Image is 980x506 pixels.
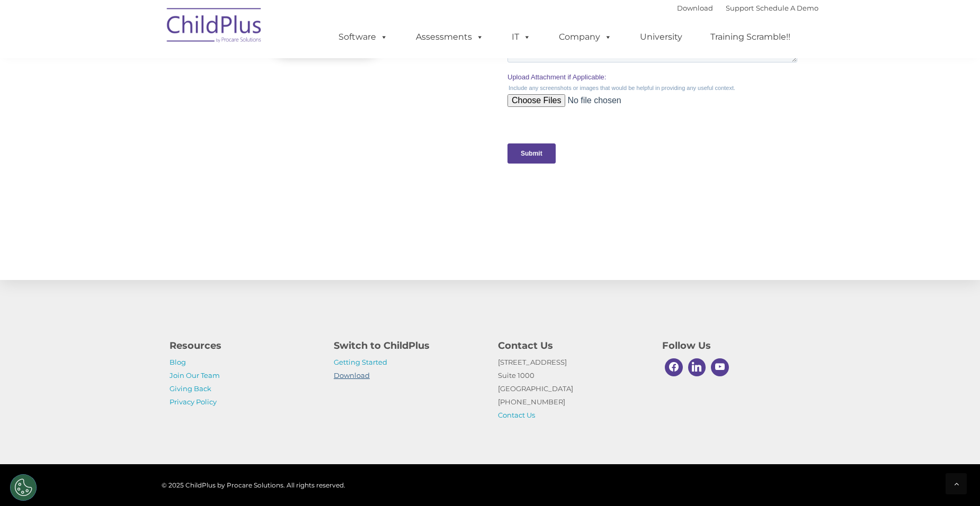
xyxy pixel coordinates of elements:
[629,26,693,48] a: University
[328,26,398,48] a: Software
[405,26,494,48] a: Assessments
[501,26,541,48] a: IT
[662,356,685,379] a: Facebook
[10,474,37,501] button: Cookies Settings
[677,4,818,12] font: |
[498,411,535,419] a: Contact Us
[498,356,646,422] p: [STREET_ADDRESS] Suite 1000 [GEOGRAPHIC_DATA] [PHONE_NUMBER]
[147,70,180,78] span: Last name
[334,358,387,366] a: Getting Started
[170,371,220,379] a: Join Our Team
[147,113,192,121] span: Phone number
[162,481,345,489] span: © 2025 ChildPlus by Procare Solutions. All rights reserved.
[334,371,370,379] a: Download
[708,356,732,379] a: Youtube
[726,4,754,12] a: Support
[548,26,622,48] a: Company
[170,397,217,406] a: Privacy Policy
[662,338,810,353] h4: Follow Us
[700,26,801,48] a: Training Scramble!!
[756,4,818,12] a: Schedule A Demo
[170,338,318,353] h4: Resources
[170,358,186,366] a: Blog
[162,1,268,53] img: ChildPlus by Procare Solutions
[170,384,211,393] a: Giving Back
[685,356,709,379] a: Linkedin
[677,4,713,12] a: Download
[334,338,482,353] h4: Switch to ChildPlus
[498,338,646,353] h4: Contact Us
